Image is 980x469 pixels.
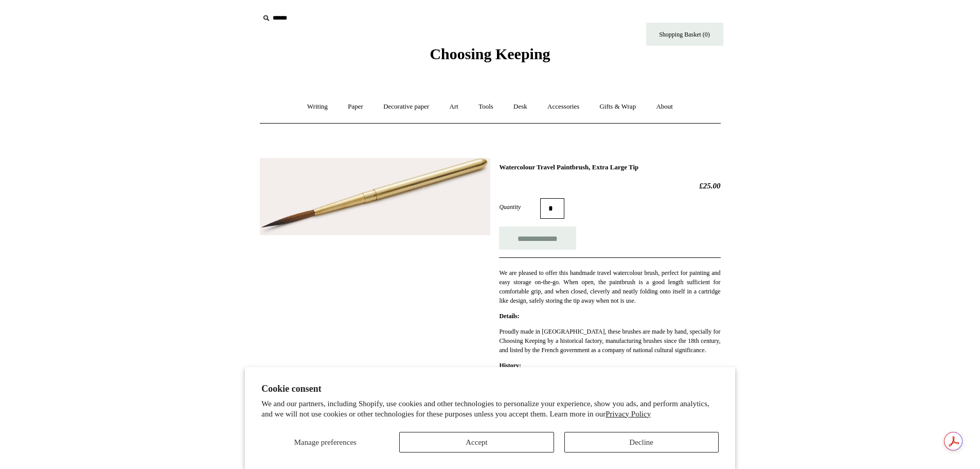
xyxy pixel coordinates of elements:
[564,432,719,453] button: Decline
[261,384,719,394] h2: Cookie consent
[399,432,554,453] button: Accept
[261,399,719,419] p: We and our partners, including Shopify, use cookies and other technologies to personalize your ex...
[294,438,357,446] span: Manage preferences
[430,54,550,61] a: Choosing Keeping
[261,432,389,453] button: Manage preferences
[430,45,550,62] span: Choosing Keeping
[646,23,723,46] a: Shopping Basket (0)
[605,410,651,418] a: Privacy Policy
